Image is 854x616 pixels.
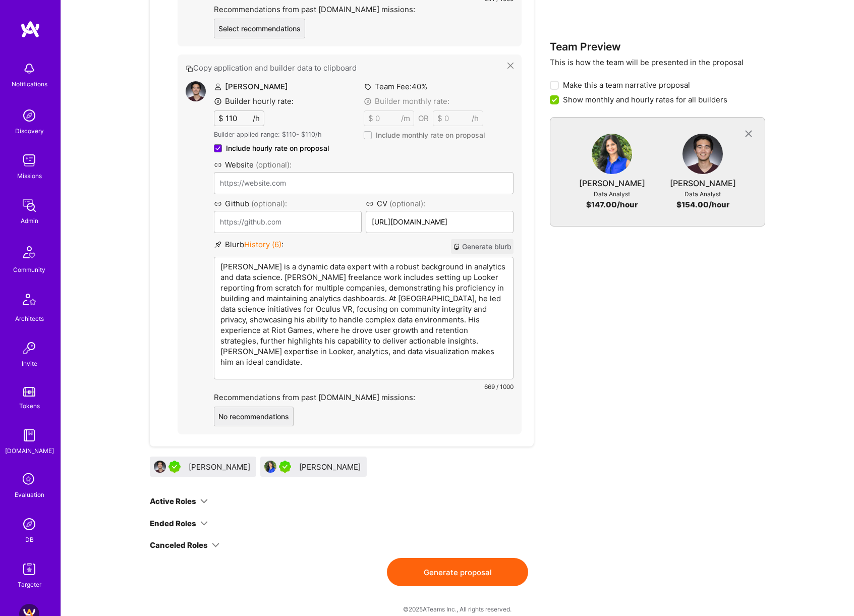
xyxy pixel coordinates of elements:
div: Community [13,264,45,275]
input: XX [442,111,472,126]
label: Recommendations from past [DOMAIN_NAME] missions: [214,392,514,403]
img: User Avatar [264,461,276,473]
span: Include hourly rate on proposal [226,143,329,153]
img: logo [20,20,40,38]
div: $ 147.00 /hour [586,199,638,210]
label: Recommendations from past [DOMAIN_NAME] missions: [214,4,514,15]
div: Targeter [18,579,41,590]
span: $ [218,113,223,124]
img: tokens [23,387,35,397]
span: $ [368,113,373,124]
div: Canceled Roles [150,540,208,550]
div: [PERSON_NAME] [299,462,363,472]
i: icon Close [507,63,514,69]
i: icon ArrowDown [200,497,208,505]
div: Missions [17,171,42,181]
img: User Avatar [186,81,206,101]
p: Builder applied range: $ 110 - $ 110 /h [214,130,329,139]
img: Invite [19,338,39,358]
div: Evaluation [15,489,44,500]
label: Builder hourly rate: [214,96,294,106]
span: (optional): [251,199,287,208]
input: https://github.com [214,211,362,233]
i: icon SelectionTeam [20,470,39,489]
img: Architects [17,289,41,313]
i: icon CrystalBall [453,243,460,250]
button: Select recommendations [214,19,305,38]
span: History ( 6 ) [244,240,281,249]
button: Copy application and builder data to clipboard [186,63,507,73]
i: icon CloseGray [743,128,755,140]
div: Invite [22,358,37,369]
img: bell [19,59,39,79]
img: admin teamwork [19,195,39,215]
label: Github [214,198,362,209]
input: XX [373,111,401,126]
label: Team Fee: 40 % [364,81,427,92]
div: Ended Roles [150,518,196,529]
label: Builder monthly rate: [364,96,449,106]
img: Skill Targeter [19,559,39,579]
div: OR [418,113,429,124]
div: $ 154.00 /hour [676,199,729,210]
label: CV [366,198,514,209]
div: Active Roles [150,496,196,507]
label: [PERSON_NAME] [214,82,288,91]
span: Make this a team narrative proposal [563,80,690,90]
label: Website [214,159,514,170]
div: Data Analyst [594,189,630,199]
span: /m [401,113,410,124]
i: icon ArrowDown [212,541,219,549]
div: Tokens [19,401,40,411]
span: (optional): [389,199,425,208]
h3: Team Preview [550,40,765,53]
input: https://website.com [214,172,514,194]
div: [DOMAIN_NAME] [5,445,54,456]
img: Admin Search [19,514,39,534]
img: guide book [19,425,39,445]
div: DB [25,534,34,545]
span: (optional): [256,160,292,170]
p: This is how the team will be presented in the proposal [550,57,765,68]
a: User Avatar [592,134,632,178]
img: teamwork [19,150,39,171]
div: Architects [15,313,44,324]
i: icon ArrowDown [200,520,208,527]
div: Discovery [15,126,44,136]
img: User Avatar [682,134,723,174]
div: [PERSON_NAME] [579,178,645,189]
a: User Avatar [682,134,723,178]
button: No recommendations [214,407,294,426]
img: discovery [19,105,39,126]
img: A.Teamer in Residence [168,461,181,473]
span: Include monthly rate on proposal [376,130,485,140]
img: A.Teamer in Residence [279,461,291,473]
img: Community [17,240,41,264]
div: [PERSON_NAME] [670,178,736,189]
img: User Avatar [154,461,166,473]
img: User Avatar [592,134,632,174]
label: Blurb : [214,239,283,254]
div: Admin [21,215,38,226]
input: XX [223,111,253,126]
button: Generate proposal [387,558,528,586]
p: [PERSON_NAME] is a dynamic data expert with a robust background in analytics and data science. [P... [220,261,507,367]
span: Show monthly and hourly rates for all builders [563,94,727,105]
div: 669 / 1000 [214,381,514,392]
span: $ [437,113,442,124]
div: [PERSON_NAME] [189,462,252,472]
span: /h [472,113,479,124]
span: /h [253,113,260,124]
button: Generate blurb [451,239,514,254]
div: Notifications [12,79,47,89]
div: Data Analyst [685,189,721,199]
i: icon Copy [186,65,193,73]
